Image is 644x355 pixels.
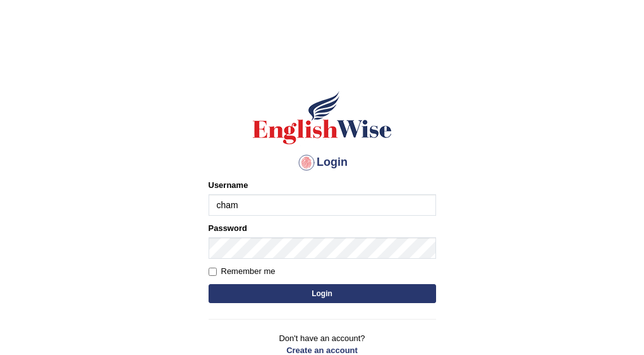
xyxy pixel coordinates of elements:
label: Remember me [209,265,276,278]
button: Login [209,284,436,303]
label: Password [209,222,247,234]
label: Username [209,179,248,191]
img: Logo of English Wise sign in for intelligent practice with AI [250,89,394,146]
h4: Login [209,153,436,173]
input: Remember me [209,268,217,276]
